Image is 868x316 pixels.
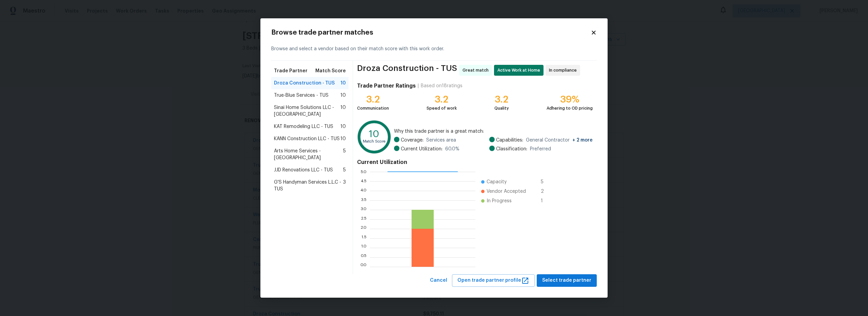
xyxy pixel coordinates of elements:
[343,167,346,173] span: 5
[541,188,552,195] span: 2
[427,274,450,287] button: Cancel
[357,65,457,76] span: Droza Construction - TUS
[496,137,523,144] span: Capabilities:
[549,67,579,74] span: In compliance
[360,189,367,193] text: 4.0
[497,67,543,74] span: Active Work at Home
[363,140,386,144] text: Match Score
[426,137,456,144] span: Services area
[340,104,346,118] span: 10
[361,246,367,250] text: 1.0
[274,148,343,161] span: Arts Home Services - [GEOGRAPHIC_DATA]
[401,137,423,144] span: Coverage:
[369,129,379,139] text: 10
[487,188,526,195] span: Vendor Accepted
[487,179,507,185] span: Capacity
[360,255,367,259] text: 0.5
[315,68,346,74] span: Match Score
[457,276,529,285] span: Open trade partner profile
[340,123,346,130] span: 10
[271,37,597,61] div: Browse and select a vendor based on their match score with this work order.
[361,217,367,221] text: 2.5
[343,179,346,192] span: 3
[487,198,512,204] span: In Progress
[340,80,346,87] span: 10
[340,135,346,142] span: 10
[537,274,597,287] button: Select trade partner
[401,146,442,152] span: Current Utilization:
[462,67,491,74] span: Great match
[452,274,535,287] button: Open trade partner profile
[274,167,333,173] span: JJD Renovations LLC - TUS
[427,96,457,103] div: 3.2
[357,105,389,112] div: Communication
[572,138,593,143] span: + 2 more
[274,179,343,192] span: G'S Handyman Services L.L.C - TUS
[494,105,509,112] div: Quality
[360,227,367,231] text: 2.0
[421,82,462,89] div: Based on 18 ratings
[541,198,552,204] span: 1
[547,96,593,103] div: 39%
[271,29,591,36] h2: Browse trade partner matches
[357,159,593,166] h4: Current Utilization
[360,265,367,269] text: 0.0
[357,96,389,103] div: 3.2
[496,146,527,152] span: Classification:
[360,208,367,212] text: 3.0
[340,92,346,99] span: 10
[526,137,593,144] span: General Contractor
[361,198,367,202] text: 3.5
[547,105,593,112] div: Adhering to OD pricing
[274,135,340,142] span: KANN Construction LLC - TUS
[494,96,509,103] div: 3.2
[542,276,591,285] span: Select trade partner
[360,179,367,183] text: 4.5
[394,128,593,135] span: Why this trade partner is a great match:
[541,179,552,185] span: 5
[360,170,367,174] text: 5.0
[274,123,333,130] span: KAT Remodeling LLC - TUS
[430,276,447,285] span: Cancel
[274,68,308,74] span: Trade Partner
[530,146,551,152] span: Preferred
[274,92,329,99] span: True-Blue Services - TUS
[361,236,367,240] text: 1.5
[343,148,346,161] span: 5
[357,82,416,89] h4: Trade Partner Ratings
[416,82,421,89] div: |
[445,146,459,152] span: 60.0 %
[427,105,457,112] div: Speed of work
[274,80,335,87] span: Droza Construction - TUS
[274,104,340,118] span: Sinai Home Solutions LLC - [GEOGRAPHIC_DATA]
